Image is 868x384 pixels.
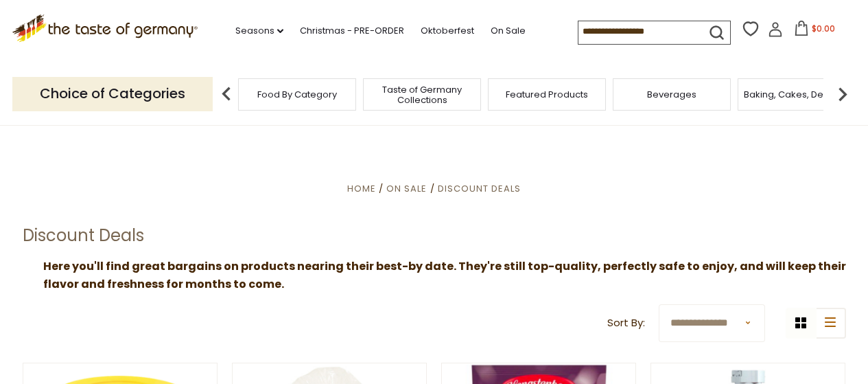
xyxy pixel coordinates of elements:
[829,80,856,108] img: next arrow
[300,23,404,38] a: Christmas - PRE-ORDER
[421,23,474,38] a: Oktoberfest
[12,77,213,111] p: Choice of Categories
[786,21,844,41] button: $0.00
[213,80,240,108] img: previous arrow
[607,315,645,332] label: Sort By:
[647,89,696,100] a: Beverages
[386,182,427,195] a: On Sale
[23,225,144,246] h1: Discount Deals
[347,182,376,195] a: Home
[235,23,283,38] a: Seasons
[744,89,850,100] a: Baking, Cakes, Desserts
[491,23,526,38] a: On Sale
[43,258,846,293] strong: Here you'll find great bargains on products nearing their best-by date. They're still top-quality...
[367,84,477,105] a: Taste of Germany Collections
[506,89,588,100] a: Featured Products
[438,182,521,195] a: Discount Deals
[812,23,835,34] span: $0.00
[257,89,337,100] a: Food By Category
